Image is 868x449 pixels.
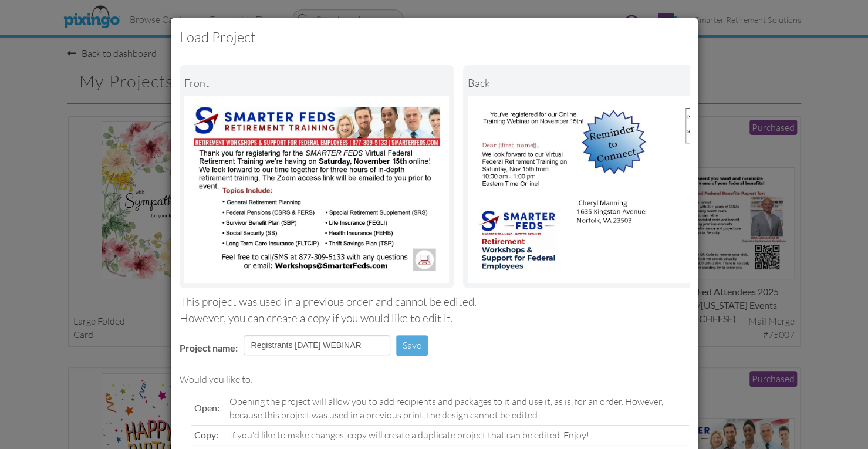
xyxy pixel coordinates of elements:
h3: Load Project [180,27,689,47]
td: If you'd like to make changes, copy will create a duplicate project that can be edited. Enjoy! [227,425,689,445]
div: Front [184,70,450,96]
div: back [468,70,733,96]
span: Copy: [194,429,218,440]
td: Opening the project will allow you to add recipients and packages to it and use it, as is, for an... [227,392,689,425]
img: Landscape Image [184,96,450,283]
label: Project name: [180,342,238,355]
div: Would you like to: [180,373,689,386]
div: This project was used in a previous order and cannot be edited. [180,294,689,310]
div: However, you can create a copy if you would like to edit it. [180,310,689,326]
button: Save [396,335,428,356]
span: Open: [194,402,219,413]
input: Enter project name [244,335,390,355]
img: Portrait Image [468,96,733,283]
